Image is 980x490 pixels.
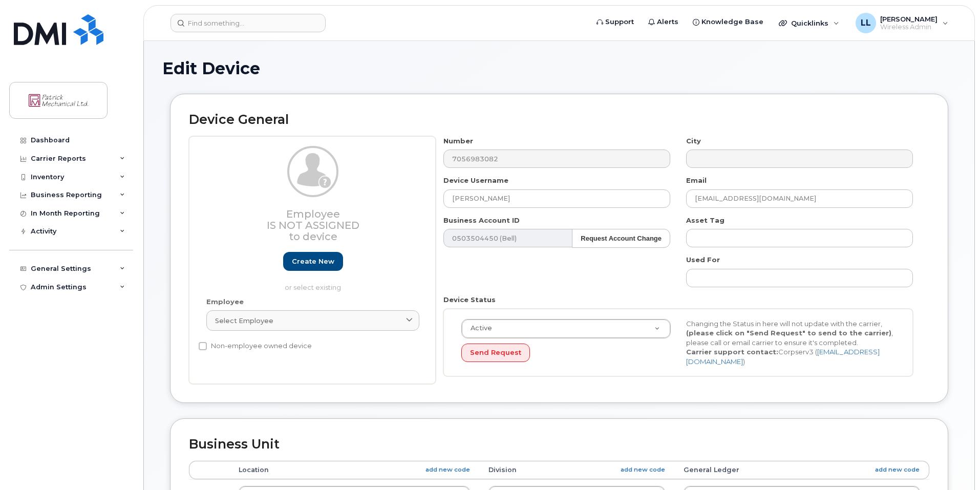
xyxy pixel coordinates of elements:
a: Select employee [206,310,419,331]
a: Active [462,319,670,338]
p: or select existing [206,283,419,292]
label: Used For [686,255,720,265]
label: Business Account ID [443,216,520,225]
a: Create new [283,252,343,271]
h3: Employee [206,208,419,242]
label: Number [443,136,473,146]
strong: (please click on "Send Request" to send to the carrier) [686,329,891,337]
strong: Carrier support contact: [686,348,778,356]
label: Asset Tag [686,216,725,225]
div: Changing the Status in here will not update with the carrier, , please call or email carrier to e... [678,319,903,367]
th: Division [479,461,674,479]
label: City [686,136,701,146]
span: Select employee [215,316,273,326]
label: Device Status [443,295,496,305]
span: to device [289,230,337,243]
th: General Ledger [674,461,929,479]
label: Email [686,176,707,185]
label: Non-employee owned device [199,340,312,352]
label: Device Username [443,176,508,185]
span: Is not assigned [267,219,359,231]
strong: Request Account Change [581,235,662,242]
a: add new code [875,465,920,474]
h1: Edit Device [162,59,956,77]
button: Send Request [461,344,530,363]
button: Request Account Change [572,229,670,248]
a: [EMAIL_ADDRESS][DOMAIN_NAME] [686,348,880,366]
h2: Device General [189,113,929,127]
th: Location [229,461,479,479]
h2: Business Unit [189,437,929,452]
input: Non-employee owned device [199,342,207,350]
a: add new code [425,465,470,474]
label: Employee [206,297,244,307]
span: Active [464,324,492,333]
a: add new code [621,465,665,474]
